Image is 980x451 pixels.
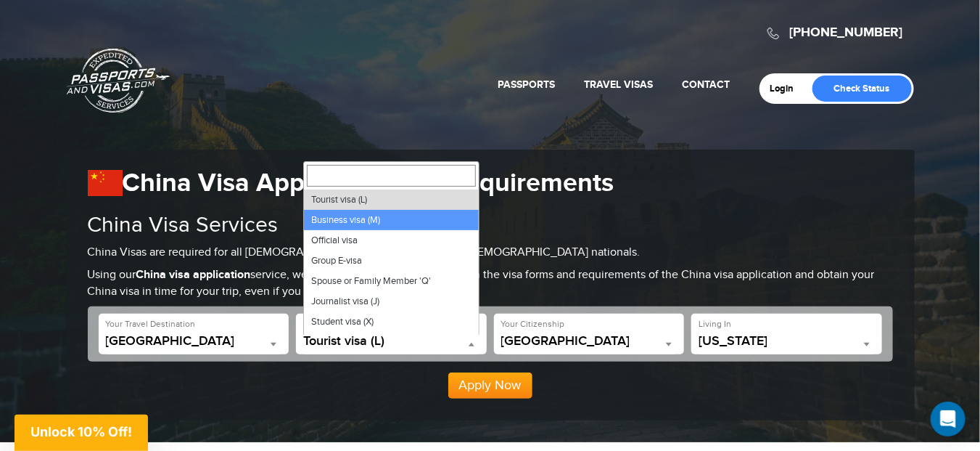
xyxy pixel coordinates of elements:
a: Travel Visas [585,78,654,91]
span: California [699,334,875,354]
label: Your Citizenship [501,318,565,330]
li: Crew visa (C) [304,332,479,352]
span: Unlock 10% Off! [30,424,132,439]
li: Tourist visa (L) [304,190,479,210]
a: Contact [683,78,730,91]
h1: China Visa Application and Requirements [88,168,893,199]
strong: China visa application [136,268,251,282]
li: Official visa [304,230,479,251]
span: China [106,334,282,349]
span: Tourist visa (L) [303,334,479,349]
li: Spouse or Family Member 'Q' [304,271,479,291]
li: Business visa (M) [304,210,479,230]
a: Passports [498,78,556,91]
h2: China Visa Services [88,214,893,237]
label: Living In [699,318,731,330]
span: California [699,334,875,349]
a: Check Status [812,76,912,102]
a: [PHONE_NUMBER] [790,25,903,41]
span: Tourist visa (L) [303,334,479,354]
label: Your Travel Destination [106,318,196,330]
li: Student visa (X) [304,312,479,332]
input: Search [307,165,476,187]
a: Passports & [DOMAIN_NAME] [67,48,170,113]
p: Using our service, we can personally guide you through the visa forms and requirements of the Chi... [88,267,893,301]
span: China [106,334,282,354]
div: Open Intercom Messenger [931,402,965,436]
li: Journalist visa (J) [304,291,479,312]
button: Apply Now [448,373,532,399]
span: United States [501,334,678,349]
a: Login [770,83,804,94]
div: Unlock 10% Off! [15,415,148,451]
li: Group E-visa [304,251,479,271]
span: United States [501,334,678,354]
p: China Visas are required for all [DEMOGRAPHIC_DATA] Citizens and many [DEMOGRAPHIC_DATA] nationals. [88,245,893,261]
